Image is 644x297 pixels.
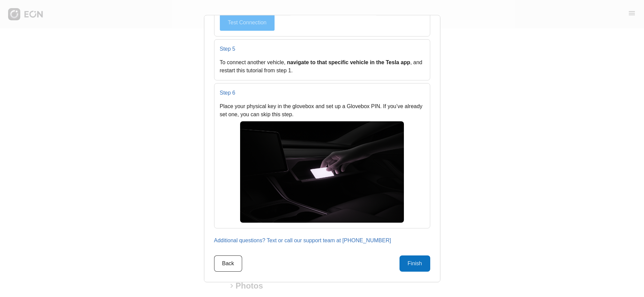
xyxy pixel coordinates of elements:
button: Finish [400,256,430,272]
span: Place your physical key in the glovebox and set up a Glovebox PIN. If you’ve already set one, you... [220,104,422,118]
p: Additional questions? Text or call our support team at [PHONE_NUMBER] [214,237,430,245]
button: Back [214,256,242,272]
p: Step 5 [220,45,424,53]
p: Step 6 [220,89,424,97]
button: Test Connection [220,15,275,31]
span: To connect another vehicle, [220,60,287,66]
span: , and restart this tutorial from step 1. [220,60,422,74]
span: navigate to that specific vehicle in the Tesla app [287,60,410,66]
img: glovebox-physical-key [240,122,404,223]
